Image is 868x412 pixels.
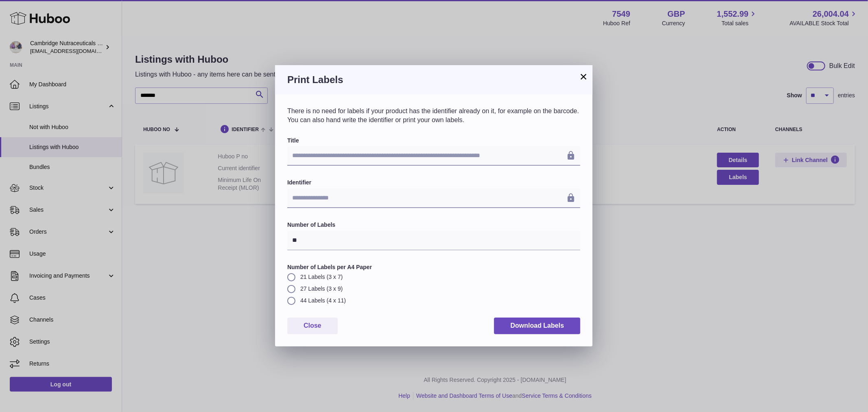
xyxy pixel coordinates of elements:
[287,107,580,124] p: There is no need for labels if your product has the identifier already on it, for example on the ...
[287,73,580,86] h3: Print Labels
[287,273,580,281] label: 21 Labels (3 x 7)
[287,285,580,293] label: 27 Labels (3 x 9)
[287,179,580,186] label: Identifier
[494,318,580,334] button: Download Labels
[579,72,588,81] button: ×
[287,221,580,229] label: Number of Labels
[287,263,580,271] label: Number of Labels per A4 Paper
[287,297,580,305] label: 44 Labels (4 x 11)
[287,318,338,334] button: Close
[287,137,580,145] label: Title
